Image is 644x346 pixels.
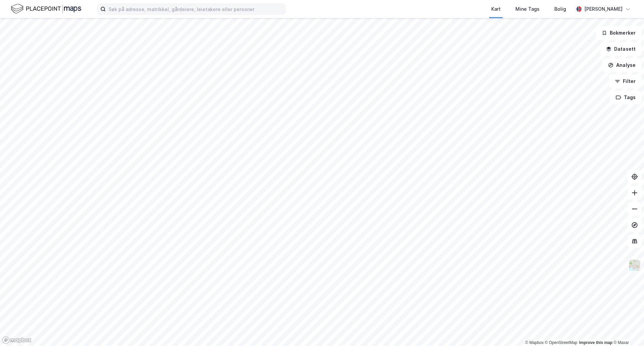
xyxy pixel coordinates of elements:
iframe: Chat Widget [610,314,644,346]
img: logo.f888ab2527a4732fd821a326f86c7f29.svg [11,3,81,15]
a: Mapbox [525,340,544,345]
button: Bokmerker [596,26,641,40]
button: Filter [609,75,641,88]
div: Mine Tags [515,5,540,13]
a: Improve this map [579,340,612,345]
input: Søk på adresse, matrikkel, gårdeiere, leietakere eller personer [106,4,285,14]
a: Mapbox homepage [2,336,32,344]
a: OpenStreetMap [545,340,578,345]
img: Z [628,259,641,272]
div: [PERSON_NAME] [584,5,623,13]
div: Kart [491,5,501,13]
div: Kontrollprogram for chat [610,314,644,346]
button: Analyse [602,58,641,72]
button: Tags [610,91,641,104]
button: Datasett [600,42,641,56]
div: Bolig [554,5,566,13]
